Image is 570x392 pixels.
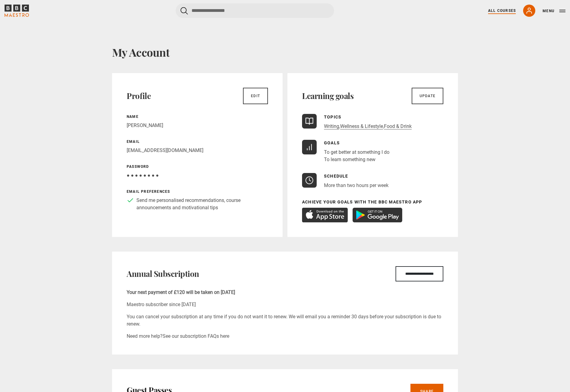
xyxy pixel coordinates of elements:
p: [EMAIL_ADDRESS][DOMAIN_NAME] [127,147,268,154]
p: Goals [324,140,389,146]
svg: BBC Maestro [5,5,29,17]
a: Writing [324,123,339,129]
p: Schedule [324,173,389,179]
p: Email [127,139,268,144]
button: Toggle navigation [543,8,565,14]
h2: Profile [127,91,151,101]
p: Send me personalised recommendations, course announcements and motivational tips [136,197,268,211]
h2: Annual Subscription [127,269,199,279]
p: Password [127,164,268,169]
input: Search [176,3,334,18]
p: Need more help? [127,333,443,340]
button: Submit the search query [181,7,188,15]
a: Food & Drink [384,123,412,129]
a: Update [412,88,443,104]
p: Topics [324,114,412,120]
a: Edit [243,88,268,104]
p: Achieve your goals with the BBC Maestro App [302,199,443,205]
p: You can cancel your subscription at any time if you do not want it to renew. We will email you a ... [127,313,443,328]
p: Maestro subscriber since [DATE] [127,301,443,308]
p: Email preferences [127,189,268,194]
li: To get better at something I do [324,149,389,156]
b: Your next payment of £120 will be taken on [DATE] [127,289,235,295]
a: Wellness & Lifestyle [340,123,383,129]
p: , , [324,123,412,130]
h2: Learning goals [302,91,354,101]
span: ● ● ● ● ● ● ● ● [127,172,159,178]
li: To learn something new [324,156,389,163]
p: More than two hours per week [324,182,389,189]
p: Name [127,114,268,119]
a: All Courses [488,8,516,13]
p: [PERSON_NAME] [127,122,268,129]
a: See our subscription FAQs here [163,333,229,339]
h1: My Account [112,46,458,58]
